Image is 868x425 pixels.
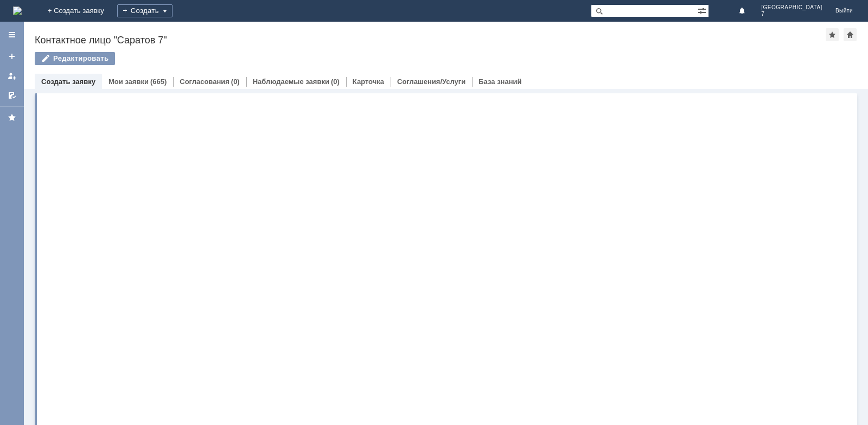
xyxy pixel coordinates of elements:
a: Мои заявки [108,78,149,86]
img: logo [13,7,22,15]
div: (0) [331,78,340,86]
a: Перейти на домашнюю страницу [13,7,22,15]
div: Добавить в избранное [826,28,839,41]
span: [GEOGRAPHIC_DATA] [761,4,822,11]
div: Сделать домашней страницей [844,28,857,41]
a: Мои согласования [3,87,21,104]
span: 7 [761,11,822,17]
a: Создать заявку [41,78,95,86]
div: (0) [231,78,240,86]
a: База знаний [478,78,521,86]
div: (665) [150,78,167,86]
a: Создать заявку [3,48,21,65]
a: Согласования [180,78,229,86]
a: Карточка [353,78,384,86]
a: Наблюдаемые заявки [253,78,329,86]
div: Контактное лицо "Саратов 7" [35,35,826,46]
div: Создать [117,4,173,17]
a: Соглашения/Услуги [397,78,465,86]
a: Мои заявки [3,67,21,85]
span: Расширенный поиск [698,5,709,15]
